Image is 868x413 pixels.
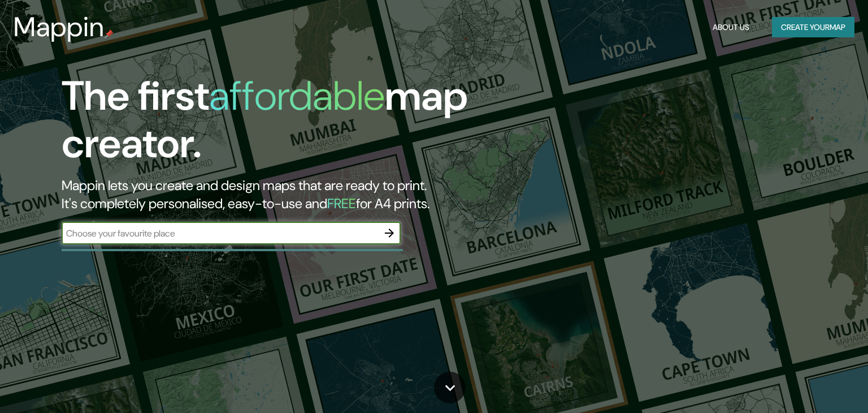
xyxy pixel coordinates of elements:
[772,17,854,38] button: Create yourmap
[327,195,356,212] h5: FREE
[62,227,378,240] input: Choose your favourite place
[62,177,496,213] h2: Mappin lets you create and design maps that are ready to print. It's completely personalised, eas...
[209,70,385,122] h1: affordable
[14,11,105,43] h3: Mappin
[62,72,496,177] h1: The first map creator.
[708,17,754,38] button: About Us
[105,29,114,38] img: mappin-pin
